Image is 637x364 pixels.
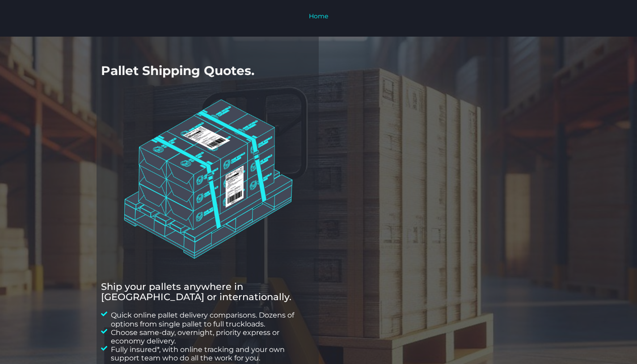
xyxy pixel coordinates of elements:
a: Home [309,12,328,20]
span: Fully insured*, with online tracking and your own support team who do all the work for you. [109,345,314,362]
h2: Ship your pallets anywhere in [GEOGRAPHIC_DATA] or internationally. [101,281,314,302]
span: Choose same-day, overnight, priority express or economy delivery.​ [109,328,314,345]
span: Quick online pallet delivery comparisons. Dozens of options from single pallet to full truckloads. [109,311,314,328]
p: Pallet Shipping Quotes. [101,64,314,77]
